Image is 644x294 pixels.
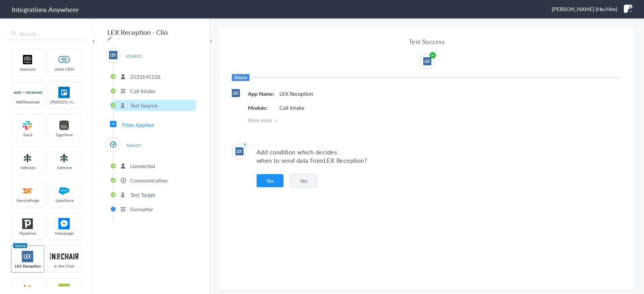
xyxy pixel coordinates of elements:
[552,5,617,13] span: [PERSON_NAME] (He/Him)
[13,152,42,164] img: setmoreNew.jpg
[7,27,86,40] input: Search...
[121,141,146,150] span: TARGET
[130,101,157,109] p: Test Source
[122,121,154,129] span: Filter Applied
[11,198,44,203] span: ServiceForge
[50,185,78,197] img: salesforce-logo.svg
[232,37,622,46] h4: Test Success
[232,89,240,97] img: lex-app-logo.svg
[279,104,304,112] p: Call Intake
[13,251,42,262] img: lex-app-logo.svg
[50,251,78,262] img: inch-logo.svg
[12,5,79,14] h1: Integrations Anywhere
[48,132,80,138] span: SignMore
[50,54,78,65] img: zoho-logo.svg
[130,162,155,170] p: connected
[235,147,244,155] img: lex-app-logo.svg
[324,156,364,164] span: LEX Reception
[109,140,117,149] img: clio-logo.svg
[130,73,160,80] p: 2133141126
[13,185,42,197] img: serviceforge-icon.png
[50,152,78,164] img: setmoreNew.jpg
[109,51,117,59] img: lex-app-logo.svg
[11,99,44,105] span: WellReceived
[13,54,42,65] img: intercom-logo.svg
[232,74,250,81] h6: Source
[121,52,146,61] span: SOURCE
[48,66,80,72] span: Zoho CRM
[130,191,155,199] p: Test Target
[48,99,80,105] span: [PERSON_NAME]
[13,218,42,229] img: pipedrive.png
[50,120,78,131] img: signmore-logo.png
[11,66,44,72] span: intercom
[248,90,278,97] h5: App Name
[13,120,42,131] img: slack-logo.svg
[50,218,78,229] img: FBM.png
[130,87,155,95] p: Call Intake
[11,230,44,236] span: Pipedrive
[248,104,278,112] h5: Module
[290,174,317,188] button: No
[48,263,80,269] span: In the Chair
[248,117,622,124] span: Show more
[423,57,431,65] img: lex-app-logo.svg
[50,87,78,98] img: trello.png
[257,148,622,164] p: Add condition which decides when to send data from ?
[279,90,313,97] p: LEX Reception
[624,5,632,13] img: dffc7c24-452a-452c-b3c2-fb5d2303e76d.png
[48,198,80,203] span: Salesforce
[48,165,80,170] span: Setmore
[13,87,42,98] img: wr-logo.svg
[11,132,44,138] span: Slack
[48,230,80,236] span: Messenger
[11,165,44,170] span: Setmore
[11,263,44,269] span: LEX Reception
[130,205,153,213] p: Formatter
[130,176,168,184] p: Communication
[257,174,283,187] button: Yes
